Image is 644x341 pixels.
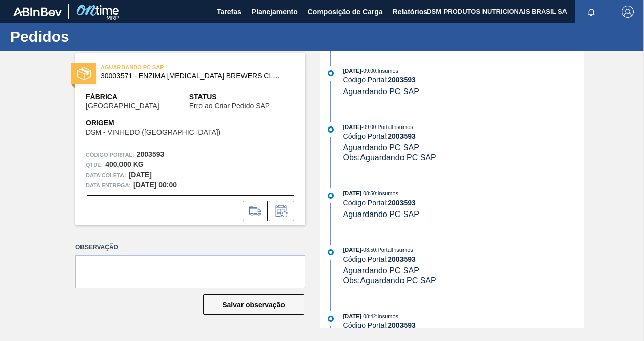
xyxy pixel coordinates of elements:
[388,255,416,263] strong: 2003593
[343,276,436,285] span: Obs: Aguardando PC SAP
[137,150,165,158] strong: 2003593
[328,316,334,322] img: atual
[343,313,361,319] span: [DATE]
[86,92,189,102] span: Fábrica
[101,72,285,80] span: 30003571 - ENZIMA PROTEASE BREWERS CLAREX
[376,68,398,74] span: : Insumos
[86,170,126,180] span: Data coleta:
[328,193,334,199] img: atual
[343,68,361,74] span: [DATE]
[86,102,159,110] span: [GEOGRAPHIC_DATA]
[129,170,152,179] strong: [DATE]
[86,180,131,190] span: Data entrega:
[343,132,584,140] div: Código Portal:
[361,124,376,130] span: - 09:00
[376,124,413,130] span: : PortalInsumos
[388,76,416,84] strong: 2003593
[343,190,361,196] span: [DATE]
[86,160,103,170] span: Qtde :
[86,129,220,136] span: DSM - VINHEDO ([GEOGRAPHIC_DATA])
[388,321,416,329] strong: 2003593
[343,266,419,275] span: Aguardando PC SAP
[77,67,91,80] img: status
[343,210,419,219] span: Aguardando PC SAP
[361,314,376,319] span: - 08:42
[269,201,294,221] div: Informar alteração no pedido
[101,62,243,72] span: AGUARDANDO PC SAP
[575,5,608,19] button: Notificações
[75,240,305,255] label: Observação
[343,143,419,152] span: Aguardando PC SAP
[189,102,270,110] span: Erro ao Criar Pedido SAP
[343,255,584,263] div: Código Portal:
[343,87,419,96] span: Aguardando PC SAP
[86,118,249,129] span: Origem
[343,153,436,162] span: Obs: Aguardando PC SAP
[13,7,62,16] img: TNhmsLtSVTkK8tSr43FrP2fwEKptu5GPRR3wAAAABJRU5ErkJggg==
[343,199,584,207] div: Código Portal:
[308,6,383,18] span: Composição de Carga
[343,124,361,130] span: [DATE]
[10,31,190,42] h1: Pedidos
[328,70,334,76] img: atual
[328,249,334,255] img: atual
[376,247,413,253] span: : PortalInsumos
[203,294,304,315] button: Salvar observação
[133,181,177,189] strong: [DATE] 00:00
[376,190,398,196] span: : Insumos
[388,132,416,140] strong: 2003593
[388,199,416,207] strong: 2003593
[105,160,144,168] strong: 400,000 KG
[343,247,361,253] span: [DATE]
[622,6,634,18] img: Logout
[376,313,398,319] span: : Insumos
[343,76,584,84] div: Código Portal:
[328,126,334,133] img: atual
[86,150,134,160] span: Código Portal:
[361,191,376,196] span: - 08:50
[361,247,376,253] span: - 08:50
[361,68,376,74] span: - 09:00
[189,92,295,102] span: Status
[343,321,584,329] div: Código Portal:
[217,6,241,18] span: Tarefas
[252,6,298,18] span: Planejamento
[393,6,427,18] span: Relatórios
[243,201,268,221] div: Ir para Composição de Carga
